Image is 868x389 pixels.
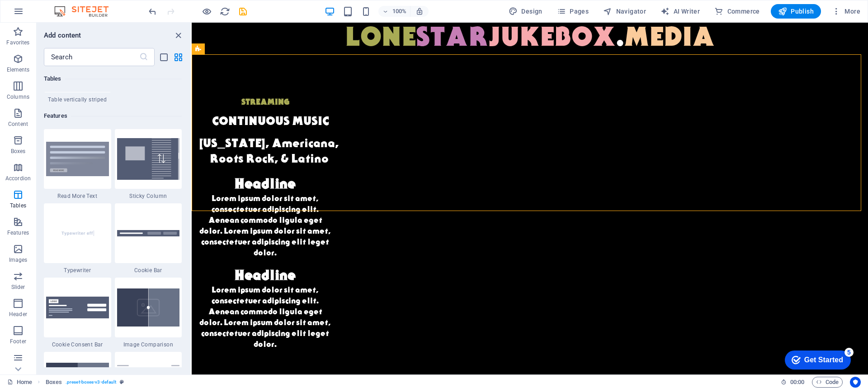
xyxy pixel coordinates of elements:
[415,7,424,15] i: On resize automatically adjust zoom level to fit chosen device.
[778,7,814,16] span: Publish
[505,4,546,19] div: Design (Ctrl+Alt+Y)
[812,377,843,388] button: Code
[115,129,182,200] div: Sticky Column
[173,30,184,41] button: close panel
[117,288,180,327] img: image-comparison.svg
[52,6,120,17] img: Editor Logo
[660,7,700,16] span: AI Writer
[44,192,111,200] span: Read More Text
[711,4,764,19] button: Commerce
[9,311,27,318] p: Header
[7,229,29,236] p: Features
[147,6,158,17] button: undo
[173,52,184,62] button: grid-view
[771,4,821,19] button: Publish
[46,377,124,388] nav: breadcrumb
[599,4,650,19] button: Navigator
[7,66,30,73] p: Elements
[147,6,158,17] i: Undo: Change text (Ctrl+Z)
[553,4,592,19] button: Pages
[44,48,139,66] input: Search
[714,7,760,16] span: Commerce
[392,6,406,17] h6: 100%
[9,256,28,264] p: Images
[781,377,805,388] h6: Session time
[158,52,169,62] button: list-view
[8,120,28,128] p: Content
[20,91,137,105] span: CONTINUOUS MUSIC
[557,7,589,16] span: Pages
[44,278,111,348] div: Cookie Consent Bar
[44,30,81,41] h6: Add content
[46,142,109,176] img: Read_More_Thumbnail.svg
[44,129,111,200] div: Read More Text
[67,2,76,11] div: 5
[832,7,860,16] span: More
[850,377,861,388] button: Usercentrics
[509,7,542,16] span: Design
[117,230,180,237] img: cookie-info.svg
[115,192,182,200] span: Sticky Column
[66,377,116,388] span: . preset-boxes-v3-default
[46,212,109,254] img: Typewritereffect_thumbnail.svg
[378,6,410,17] button: 100%
[46,297,109,318] img: cookie-consent-baner.svg
[6,39,29,46] p: Favorites
[115,203,182,274] div: Cookie Bar
[44,73,182,84] h6: Tables
[7,377,32,388] a: Click to cancel selection. Double-click to open Pages
[44,110,182,121] h6: Features
[117,138,180,180] img: StickyColumn.svg
[828,4,864,19] button: More
[237,6,248,17] button: save
[11,148,26,155] p: Boxes
[816,377,839,388] span: Code
[44,267,111,274] span: Typewriter
[44,203,111,274] div: Typewriter
[46,377,62,388] span: Click to select. Double-click to edit
[115,278,182,348] div: Image Comparison
[10,202,26,209] p: Tables
[7,5,73,24] div: Get Started 5 items remaining, 0% complete
[238,6,248,17] i: Save (Ctrl+S)
[44,96,111,103] span: Table vertically striped
[201,6,212,17] button: Click here to leave preview mode and continue editing
[603,7,646,16] span: Navigator
[790,377,804,388] span: 00 00
[5,175,31,182] p: Accordion
[7,113,147,127] span: [US_STATE], Americana,
[505,4,546,19] button: Design
[115,341,182,348] span: Image Comparison
[115,267,182,274] span: Cookie Bar
[11,283,25,291] p: Slider
[120,379,124,384] i: This element is a customizable preset
[18,128,137,143] span: Roots Rock, & Latino
[220,6,230,17] i: Reload page
[10,338,26,345] p: Footer
[657,4,703,19] button: AI Writer
[7,93,29,101] p: Columns
[44,341,111,348] span: Cookie Consent Bar
[27,10,66,18] div: Get Started
[797,379,798,385] span: :
[219,6,230,17] button: reload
